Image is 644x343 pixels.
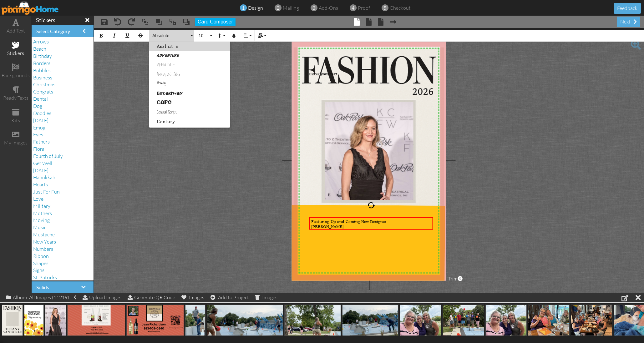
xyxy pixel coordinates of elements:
a: Military [33,203,50,209]
a: Bubbles [33,67,51,73]
div: Images [255,293,277,302]
a: Arrows [33,38,49,45]
button: Align [241,30,253,42]
a: Fourth of July [33,153,63,159]
span: design [248,5,263,11]
a: Century [149,117,230,126]
a: Dog [33,103,42,109]
a: [DATE] [33,167,48,174]
span: Enter your text [309,71,337,76]
img: 20250727-193840-850578b3054f-500.jpeg [528,305,570,336]
img: 20250814-154252-f18c1cece38d-original.png [293,47,444,273]
span: mailing [283,5,299,11]
iframe: Chat [644,343,644,343]
a: Eyes [33,131,43,138]
button: Italic (⌘I) [108,30,120,42]
a: Emoji [33,124,45,131]
a: Business [33,74,52,81]
h4: stickers [36,17,89,23]
span: Featuring Up and Coming New Designer [311,219,386,224]
button: Bold (⌘B) [95,30,107,42]
a: Broadway [149,88,230,98]
a: Numbers [33,246,53,252]
img: 20250728-143804-fb408fe1c463-500.png [284,305,341,336]
a: Bouquet Sky [149,70,230,79]
span: checkout [390,5,411,11]
a: Christmas [33,81,55,88]
a: Cafe [149,98,230,107]
a: Hanukkah [33,174,55,180]
a: Music [33,224,46,230]
a: Shapes [33,260,48,266]
img: 20250814-154134-789efd248dc9-500.png [24,305,44,336]
span: St. Patricks [33,274,57,280]
a: [DATE] [33,117,48,124]
button: Strikethrough (⌘S) [134,30,146,42]
a: Moving [33,217,50,223]
a: Ribbon [33,253,49,259]
div: Upload Images [83,293,121,302]
a: Adventure [149,51,230,60]
span: Mustache [33,231,55,238]
span: 5 [383,4,386,12]
a: Dental [33,96,48,102]
a: Mothers [33,210,52,216]
span: 4 [352,4,354,12]
span: Select Category [36,28,70,34]
span: 1 [242,4,245,12]
img: 20250814-154133-a2b6472d25d7-500.jpeg [45,305,66,336]
span: Just For Fun [33,189,60,195]
span: Fathers [33,139,50,145]
button: Colors [228,30,240,42]
span: Trim [448,275,463,282]
img: 20250728-143805-20582df82156-500.png [207,305,283,336]
a: Borders [33,60,50,66]
a: Signs [33,267,44,273]
a: Get Well [33,160,52,166]
img: 20250728-143803-8804fd3ec97e-500.png [342,305,399,336]
span: Hearts [33,181,48,188]
button: Line Height [215,30,227,42]
a: Congrats [33,88,53,95]
span: [PERSON_NAME] [311,224,344,229]
button: Feedback [614,3,641,14]
a: Birthday [33,53,52,59]
div: Add to Project [210,293,249,302]
img: 20250812-204627-58deb9bbc132-500.png [67,305,125,336]
img: 20250728-143922-606b70c7ea5f-500.png [185,305,206,336]
img: 20250814-154133-a2b6472d25d7-original.jpeg [315,100,420,258]
img: 20250728-143137-e53193b8485d-500.jpeg [443,305,484,336]
a: Breezy [149,79,230,88]
button: Underline (⌘U) [121,30,133,42]
img: 20250812-204535-c68160bbac3c-500.png [126,305,184,336]
a: Beach [33,46,46,52]
img: 20250728-143139-a85ee3ff1bca-500.jpeg [400,305,441,336]
img: pixingo logo [2,1,59,15]
div: Album: All Images (11219) [6,293,76,302]
span: 3 [312,4,315,12]
a: Doodles [33,110,51,116]
span: Solids [36,284,49,290]
a: Love [33,196,43,202]
a: Absolute [149,42,230,51]
a: Floral [33,146,46,152]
